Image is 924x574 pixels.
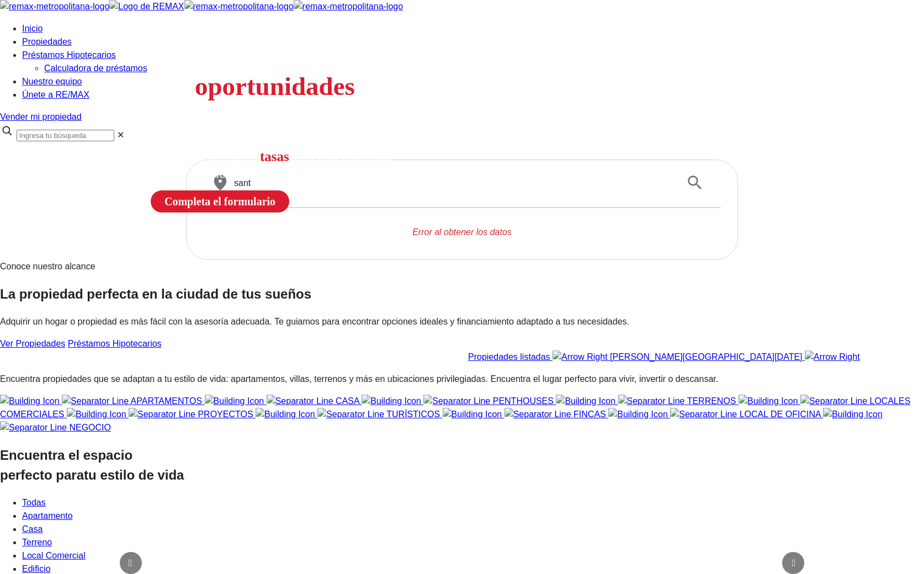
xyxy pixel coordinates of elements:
a: PENTHOUSES [362,396,556,406]
a: TURÍSTICOS [256,410,443,419]
li: Local Comercial [22,549,924,562]
img: Separator Line [618,395,685,408]
span: NEGOCIO [69,423,111,432]
img: Building Icon [823,408,883,421]
a: Terreno [22,538,52,547]
span: APARTAMENTOS [131,396,203,406]
a: TERRENOS [556,396,739,406]
img: Separator Line [267,395,333,408]
sr7-txt: Consigue tu préstamo hipotecario con opciones flexibles y preferenciales con nuestros bancos asoc... [150,132,403,182]
span: oportunidades [195,72,355,100]
a: Casa [22,524,43,534]
a: Local Comercial [22,551,86,560]
img: Separator Line [800,395,867,408]
span: TURÍSTICOS [386,410,440,419]
img: Building Icon [739,395,798,408]
span: [PERSON_NAME][GEOGRAPHIC_DATA][DATE] [610,352,803,362]
img: Building Icon [443,408,502,421]
span: TERRENOS [687,396,736,406]
li: Casa [22,523,924,536]
a: CASA [205,396,362,406]
span: tu estilo de vida [84,467,184,482]
span: PENTHOUSES [493,396,554,406]
img: Arrow Right [805,350,860,364]
sr7-txt: Más , menos preocupaciones [150,73,425,125]
a: Préstamos Hipotecarios [68,339,162,348]
span: tasas [260,149,289,164]
img: Separator Line [423,395,490,408]
span: Correo [462,1,489,10]
span: : apartamentos, villas, terrenos y más en ubicaciones privilegiadas. Encuentra el lugar perfecto ... [226,374,718,384]
span: LOCAL DE OFICINA [740,410,821,419]
a: Edificio [22,564,51,573]
a: LOCAL DE OFICINA [608,410,823,419]
span: Propiedades listadas [468,352,550,362]
span: CASA [336,396,359,406]
img: Separator Line [505,408,571,421]
a: Propiedades listadas Arrow Right [PERSON_NAME][GEOGRAPHIC_DATA][DATE] Arrow Right [468,352,860,362]
img: Separator Line [670,408,737,421]
img: Separator Line [317,408,384,421]
span: FINCAS [573,410,606,419]
img: Arrow Right [553,350,608,364]
li: Apartamento [22,509,924,523]
img: Building Icon [67,408,126,421]
a: Completa el formulario [151,190,289,212]
li: Terreno [22,536,924,549]
a: PROYECTOS [67,410,256,419]
img: Building Icon [362,395,421,408]
img: Separator Line [129,408,195,421]
a: Apartamento [22,511,73,520]
img: Building Icon [205,395,264,408]
span: PROYECTOS [198,410,253,419]
img: Building Icon [608,408,668,421]
img: Building Icon [256,408,315,421]
img: Building Icon [556,395,615,408]
img: Separator Line [62,395,129,408]
a: Todas [22,498,46,507]
a: FINCAS [443,410,609,419]
li: Todas [22,496,924,509]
